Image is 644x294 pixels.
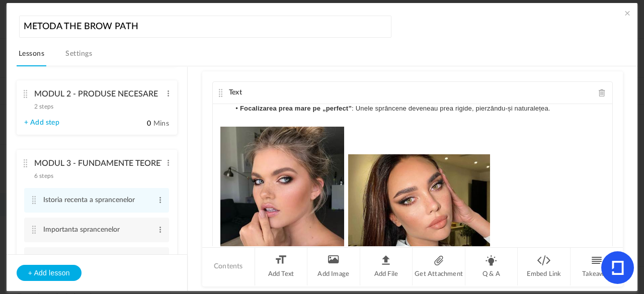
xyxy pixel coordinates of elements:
li: Get Attachment [413,248,465,285]
span: Mins [153,120,169,127]
a: + Add step [24,119,59,127]
input: Mins [126,119,151,129]
li: Embed Link [518,248,571,285]
li: Add Image [307,248,360,285]
a: Lessons [17,47,46,66]
li: : Unele sprâncene deveneau prea rigide, pierzându-și naturalețea. [230,103,605,115]
li: Add Text [255,248,308,285]
img: Z [348,154,490,250]
a: Settings [63,47,94,66]
span: 6 steps [34,173,53,179]
li: Contents [202,248,255,285]
strong: Focalizarea prea mare pe „perfect” [240,105,352,112]
img: Z [220,127,344,250]
li: Q & A [465,248,518,285]
button: + Add lesson [17,265,82,281]
li: Takeaway [571,248,623,285]
li: Add File [360,248,413,285]
span: Text [229,89,242,96]
span: 2 steps [34,104,53,110]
